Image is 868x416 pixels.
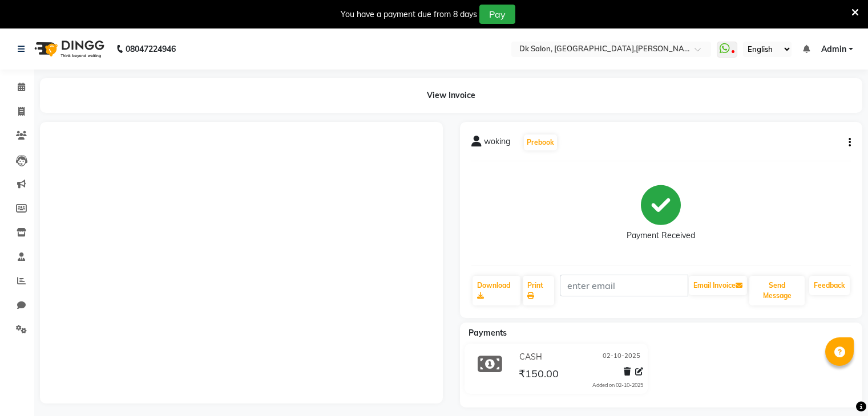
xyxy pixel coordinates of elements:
[469,328,507,338] span: Payments
[126,33,176,65] b: 08047224946
[473,276,521,305] a: Download
[523,276,554,305] a: Print
[40,78,862,113] div: View Invoice
[603,351,640,363] span: 02-10-2025
[479,5,515,24] button: Pay
[29,33,107,65] img: logo
[524,134,557,150] button: Prebook
[627,230,695,242] div: Payment Received
[821,43,846,55] span: Admin
[820,370,857,405] iframe: chat widget
[689,276,747,295] button: Email Invoice
[749,276,805,305] button: Send Message
[341,9,477,21] div: You have a payment due from 8 days
[519,367,559,383] span: ₹150.00
[809,276,850,295] a: Feedback
[592,381,643,389] div: Added on 02-10-2025
[560,275,688,296] input: enter email
[484,136,510,152] span: woking
[519,351,542,363] span: CASH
